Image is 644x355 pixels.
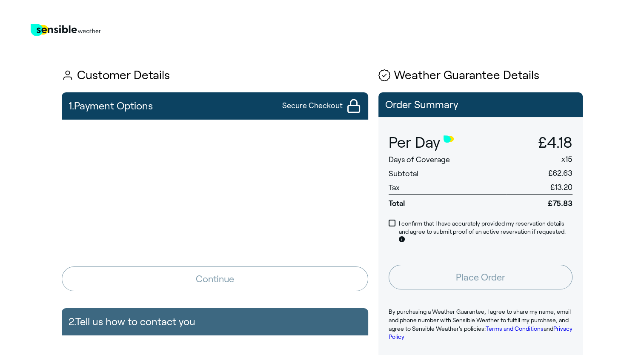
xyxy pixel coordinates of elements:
[378,69,583,82] h1: Weather Guarantee Details
[62,92,368,120] button: 1.Payment OptionsSecure Checkout
[486,325,544,332] a: Terms and Conditions
[62,69,368,82] h1: Customer Details
[385,99,576,110] p: Order Summary
[389,183,400,192] span: Tax
[389,169,418,178] span: Subtotal
[399,220,572,245] p: I confirm that I have accurately provided my reservation details and agree to submit proof of an ...
[389,308,572,341] p: By purchasing a Weather Guarantee, I agree to share my name, email and phone number with Sensible...
[60,125,370,215] iframe: Secure payment input frame
[389,265,572,289] button: Place Order
[389,155,450,164] span: Days of Coverage
[282,100,343,111] span: Secure Checkout
[389,194,507,209] span: Total
[538,134,572,151] span: £4.18
[548,169,572,177] span: £62.63
[389,134,440,151] span: Per Day
[550,183,572,192] span: £13.20
[69,96,153,116] h2: 1. Payment Options
[507,194,572,209] span: £75.83
[62,231,368,254] iframe: PayPal-paypal
[561,155,572,163] span: x 15
[62,266,368,291] button: Continue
